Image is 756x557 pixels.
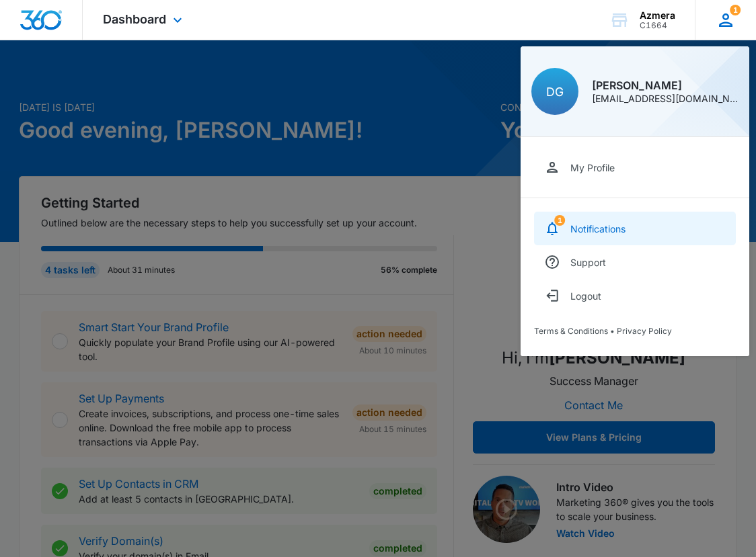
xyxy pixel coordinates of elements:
[617,326,672,336] a: Privacy Policy
[534,151,736,184] a: My Profile
[592,80,739,91] div: [PERSON_NAME]
[534,279,736,312] button: Logout
[730,5,741,15] div: notifications count
[554,215,565,226] div: notifications count
[534,326,736,336] div: •
[103,12,166,26] span: Dashboard
[730,5,741,15] span: 1
[534,245,736,279] a: Support
[640,10,675,21] div: account name
[640,21,675,30] div: account id
[554,215,565,226] span: 1
[592,94,739,103] div: [EMAIL_ADDRESS][DOMAIN_NAME]
[570,223,626,234] div: Notifications
[546,85,564,99] span: DG
[534,212,736,245] a: notifications countNotifications
[570,257,606,268] div: Support
[570,162,615,173] div: My Profile
[570,290,601,302] div: Logout
[534,326,608,336] a: Terms & Conditions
